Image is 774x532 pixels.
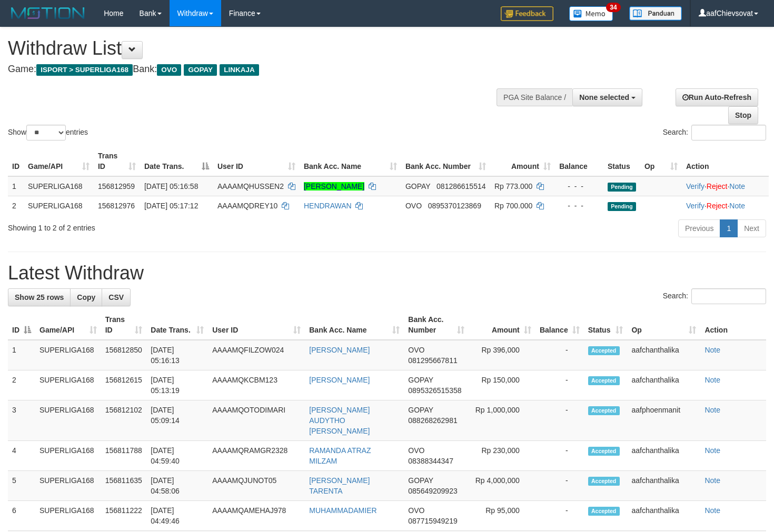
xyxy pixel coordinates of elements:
[704,406,720,414] a: Note
[691,288,766,304] input: Search:
[8,176,24,196] td: 1
[704,346,720,354] a: Note
[101,441,147,471] td: 156811788
[535,400,584,441] td: -
[401,146,490,176] th: Bank Acc. Number: activate to sort column ascending
[213,146,300,176] th: User ID: activate to sort column ascending
[8,125,88,140] label: Show entries
[469,441,535,471] td: Rp 230,000
[436,182,485,190] span: Copy 081286615514 to clipboard
[676,88,758,106] a: Run Auto-Refresh
[569,6,613,21] img: Button%20Memo.svg
[678,219,720,237] a: Previous
[8,340,35,370] td: 1
[408,386,461,395] span: Copy 0895326515358 to clipboard
[35,370,101,400] td: SUPERLIGA168
[588,507,620,516] span: Accepted
[408,517,457,525] span: Copy 087715949219 to clipboard
[157,64,181,76] span: OVO
[606,3,620,12] span: 34
[603,146,640,176] th: Status
[572,88,642,106] button: None selected
[428,202,481,210] span: Copy 0895370123869 to clipboard
[217,202,277,210] span: AAAAMQDREY10
[8,218,315,233] div: Showing 1 to 2 of 2 entries
[35,501,101,531] td: SUPERLIGA168
[588,447,620,456] span: Accepted
[70,288,102,306] a: Copy
[584,310,628,340] th: Status: activate to sort column ascending
[704,446,720,455] a: Note
[304,202,352,210] a: HENDRAWAN
[559,181,599,192] div: - - -
[497,88,572,106] div: PGA Site Balance /
[640,146,682,176] th: Op: activate to sort column ascending
[535,310,584,340] th: Balance: activate to sort column ascending
[720,219,738,237] a: 1
[408,346,424,354] span: OVO
[146,370,208,400] td: [DATE] 05:13:19
[579,93,629,102] span: None selected
[144,202,198,210] span: [DATE] 05:17:12
[469,400,535,441] td: Rp 1,000,000
[469,340,535,370] td: Rp 396,000
[77,293,95,302] span: Copy
[144,182,198,190] span: [DATE] 05:16:58
[408,476,433,485] span: GOPAY
[663,288,766,304] label: Search:
[405,182,430,190] span: GOPAY
[535,501,584,531] td: -
[627,441,700,471] td: aafchanthalika
[663,125,766,140] label: Search:
[140,146,213,176] th: Date Trans.: activate to sort column descending
[559,200,599,211] div: - - -
[627,501,700,531] td: aafchanthalika
[682,196,769,215] td: · ·
[146,501,208,531] td: [DATE] 04:49:46
[101,471,147,501] td: 156811635
[469,370,535,400] td: Rp 150,000
[588,346,620,355] span: Accepted
[8,310,35,340] th: ID: activate to sort column descending
[588,376,620,385] span: Accepted
[682,146,769,176] th: Action
[300,146,401,176] th: Bank Acc. Name: activate to sort column ascending
[8,370,35,400] td: 2
[101,340,147,370] td: 156812850
[629,6,682,21] img: panduan.png
[490,146,555,176] th: Amount: activate to sort column ascending
[8,288,71,306] a: Show 25 rows
[101,370,147,400] td: 156812615
[35,441,101,471] td: SUPERLIGA168
[101,310,147,340] th: Trans ID: activate to sort column ascending
[146,400,208,441] td: [DATE] 05:09:14
[101,400,147,441] td: 156812102
[408,506,424,515] span: OVO
[535,370,584,400] td: -
[36,64,133,76] span: ISPORT > SUPERLIGA168
[700,310,766,340] th: Action
[94,146,140,176] th: Trans ID: activate to sort column ascending
[469,471,535,501] td: Rp 4,000,000
[494,182,532,190] span: Rp 773.000
[8,501,35,531] td: 6
[469,310,535,340] th: Amount: activate to sort column ascending
[588,406,620,415] span: Accepted
[729,202,745,210] a: Note
[98,182,135,190] span: 156812959
[627,471,700,501] td: aafchanthalika
[146,310,208,340] th: Date Trans.: activate to sort column ascending
[704,476,720,485] a: Note
[102,288,131,306] a: CSV
[8,196,24,215] td: 2
[35,340,101,370] td: SUPERLIGA168
[627,310,700,340] th: Op: activate to sort column ascending
[408,406,433,414] span: GOPAY
[494,202,532,210] span: Rp 700.000
[535,441,584,471] td: -
[627,340,700,370] td: aafchanthalika
[729,182,745,190] a: Note
[305,310,404,340] th: Bank Acc. Name: activate to sort column ascending
[728,106,758,124] a: Stop
[309,376,370,384] a: [PERSON_NAME]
